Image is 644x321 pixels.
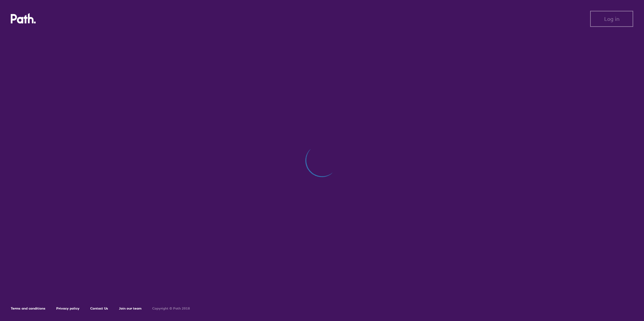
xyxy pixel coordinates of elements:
a: Terms and conditions [11,306,45,311]
a: Privacy policy [56,306,79,311]
span: Log in [604,16,619,22]
button: Log in [590,11,633,27]
a: Join our team [119,306,141,311]
h6: Copyright © Path 2018 [152,307,190,311]
a: Contact Us [90,306,108,311]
